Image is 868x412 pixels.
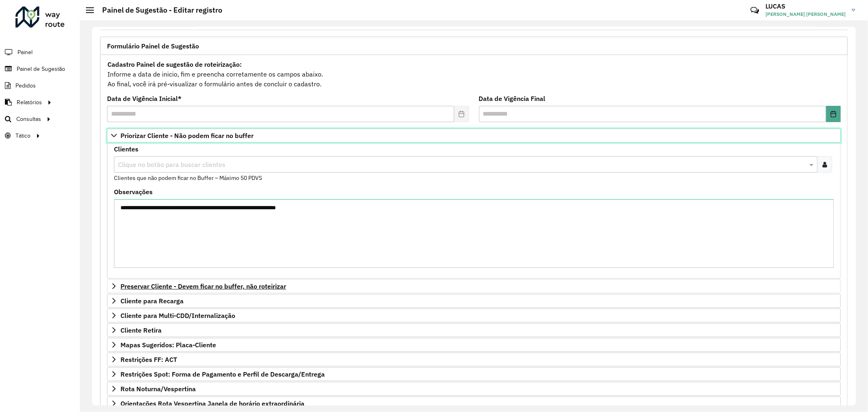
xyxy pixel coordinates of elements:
[107,397,841,410] a: Orientações Rota Vespertina Janela de horário extraordinária
[107,129,841,142] a: Priorizar Cliente - Não podem ficar no buffer
[114,174,262,182] small: Clientes que não podem ficar no Buffer – Máximo 50 PDVS
[120,312,235,319] span: Cliente para Multi-CDD/Internalização
[114,144,138,154] label: Clientes
[17,48,33,57] span: Painel
[107,279,841,293] a: Preservar Cliente - Devem ficar no buffer, não roteirizar
[15,131,31,140] span: Tático
[107,309,841,322] a: Cliente para Multi-CDD/Internalização
[120,298,184,304] span: Cliente para Recarga
[120,342,216,348] span: Mapas Sugeridos: Placa-Cliente
[107,338,841,352] a: Mapas Sugeridos: Placa-Cliente
[107,43,199,49] span: Formulário Painel de Sugestão
[107,353,841,366] a: Restrições FF: ACT
[120,327,162,333] span: Cliente Retira
[107,323,841,337] a: Cliente Retira
[120,371,325,377] span: Restrições Spot: Forma de Pagamento e Perfil de Descarga/Entrega
[15,81,36,90] span: Pedidos
[107,60,242,68] strong: Cadastro Painel de sugestão de roteirização:
[107,59,841,89] div: Informe a data de inicio, fim e preencha corretamente os campos abaixo. Ao final, você irá pré-vi...
[746,2,763,19] a: Contato Rápido
[107,294,841,308] a: Cliente para Recarga
[17,65,65,73] span: Painel de Sugestão
[826,106,841,122] button: Choose Date
[120,386,196,392] span: Rota Noturna/Vespertina
[114,187,153,197] label: Observações
[94,6,222,15] h2: Painel de Sugestão - Editar registro
[120,132,254,139] span: Priorizar Cliente - Não podem ficar no buffer
[107,142,841,278] div: Priorizar Cliente - Não podem ficar no buffer
[120,400,304,407] span: Orientações Rota Vespertina Janela de horário extraordinária
[765,2,846,10] h3: LUCAS
[765,11,846,18] span: [PERSON_NAME] [PERSON_NAME]
[107,382,841,396] a: Rota Noturna/Vespertina
[120,283,286,289] span: Preservar Cliente - Devem ficar no buffer, não roteirizar
[479,94,546,103] label: Data de Vigência Final
[120,356,177,363] span: Restrições FF: ACT
[107,367,841,381] a: Restrições Spot: Forma de Pagamento e Perfil de Descarga/Entrega
[17,98,42,107] span: Relatórios
[107,94,181,103] label: Data de Vigência Inicial
[16,115,41,123] span: Consultas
